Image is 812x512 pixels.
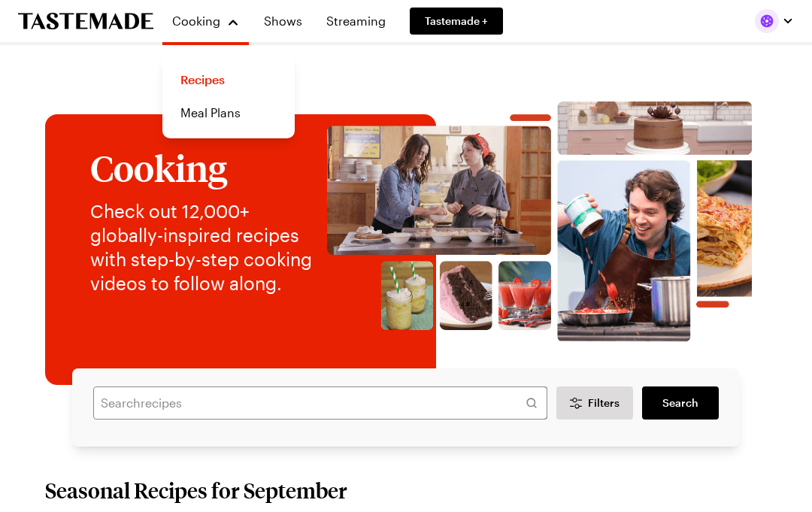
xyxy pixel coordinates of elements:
h1: Cooking [90,148,312,187]
a: filters [642,386,719,420]
button: Profile picture [755,9,794,33]
h2: Seasonal Recipes for September [45,477,347,504]
a: Tastemade + [410,8,503,35]
a: Meal Plans [171,96,286,129]
div: Cooking [162,54,295,138]
img: Profile picture [755,9,779,33]
img: Explore recipes [327,90,752,353]
span: Cooking [172,14,220,28]
span: Tastemade + [425,14,488,29]
button: Desktop filters [556,386,633,420]
a: Recipes [171,63,286,96]
span: Filters [588,395,620,411]
button: Cooking [171,6,240,36]
p: Check out 12,000+ globally-inspired recipes with step-by-step cooking videos to follow along. [90,199,312,295]
span: Search [662,395,698,411]
a: To Tastemade Home Page [18,13,153,30]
